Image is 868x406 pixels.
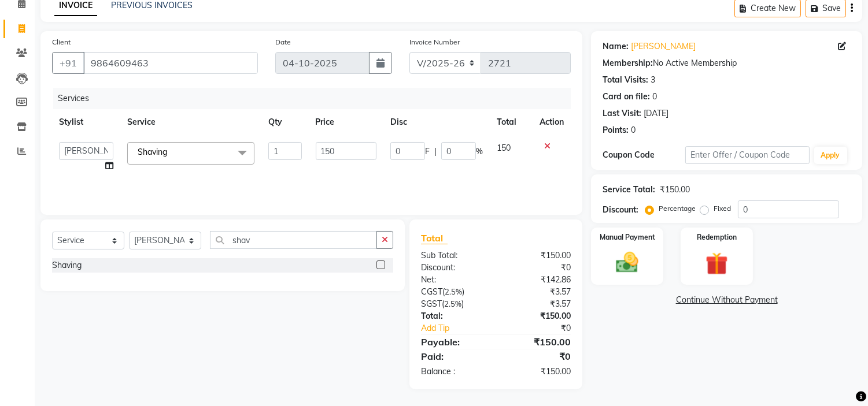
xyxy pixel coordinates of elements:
[603,149,685,161] div: Coupon Code
[275,37,291,47] label: Date
[603,91,650,103] div: Card on file:
[814,147,847,164] button: Apply
[603,57,851,69] div: No Active Membership
[52,37,71,47] label: Client
[138,147,167,157] span: Shaving
[510,322,580,334] div: ₹0
[496,335,580,349] div: ₹150.00
[412,349,496,363] div: Paid:
[660,184,690,196] div: ₹150.00
[52,259,82,271] div: Shaving
[412,249,496,262] div: Sub Total:
[609,249,645,275] img: _cash.svg
[210,231,377,249] input: Search or Scan
[603,107,641,120] div: Last Visit:
[659,203,696,214] label: Percentage
[714,203,731,214] label: Fixed
[412,310,496,322] div: Total:
[425,146,430,158] span: F
[412,298,496,310] div: ( )
[496,310,580,322] div: ₹150.00
[496,262,580,274] div: ₹0
[409,37,460,47] label: Invoice Number
[52,109,120,135] th: Stylist
[644,107,668,120] div: [DATE]
[496,366,580,378] div: ₹150.00
[496,274,580,286] div: ₹142.86
[603,57,653,69] div: Membership:
[497,143,511,153] span: 150
[699,249,735,278] img: _gift.svg
[434,146,437,158] span: |
[685,146,809,164] input: Enter Offer / Coupon Code
[444,299,461,308] span: 2.5%
[83,52,258,74] input: Search by Name/Mobile/Email/Code
[261,109,308,135] th: Qty
[652,91,657,103] div: 0
[421,299,442,309] span: SGST
[593,294,860,306] a: Continue Without Payment
[476,146,483,158] span: %
[412,274,496,286] div: Net:
[412,366,496,378] div: Balance :
[496,249,580,262] div: ₹150.00
[412,335,496,349] div: Payable:
[603,40,629,53] div: Name:
[383,109,490,135] th: Disc
[52,52,84,74] button: +91
[167,147,172,157] a: x
[697,232,737,243] label: Redemption
[120,109,261,135] th: Service
[603,74,648,86] div: Total Visits:
[53,88,579,109] div: Services
[651,74,655,86] div: 3
[631,124,636,136] div: 0
[603,204,638,216] div: Discount:
[496,298,580,310] div: ₹3.57
[533,109,571,135] th: Action
[412,286,496,298] div: ( )
[600,232,655,243] label: Manual Payment
[603,184,655,196] div: Service Total:
[412,322,510,334] a: Add Tip
[496,349,580,363] div: ₹0
[490,109,533,135] th: Total
[496,286,580,298] div: ₹3.57
[412,262,496,274] div: Discount:
[421,232,448,244] span: Total
[421,286,442,297] span: CGST
[631,40,696,53] a: [PERSON_NAME]
[603,124,629,136] div: Points:
[309,109,383,135] th: Price
[445,287,462,296] span: 2.5%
